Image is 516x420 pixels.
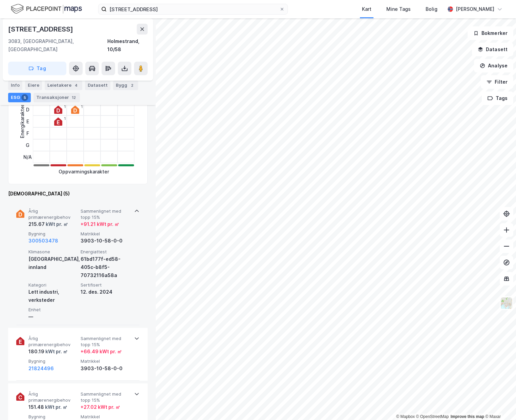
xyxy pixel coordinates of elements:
[28,249,78,255] span: Klimasone
[45,220,68,228] div: kWt pr. ㎡
[64,105,66,109] div: 1
[28,220,68,228] div: 215.67
[8,24,74,35] div: [STREET_ADDRESS]
[81,391,130,403] span: Sammenlignet med topp 15%
[396,414,415,419] a: Mapbox
[85,81,110,90] div: Datasett
[81,358,130,364] span: Matrikkel
[28,307,78,313] span: Enhet
[28,348,68,356] div: 180.19
[500,297,513,310] img: Z
[456,5,494,13] div: [PERSON_NAME]
[8,37,107,54] div: 3083, [GEOGRAPHIC_DATA], [GEOGRAPHIC_DATA]
[73,82,80,89] div: 4
[81,414,130,420] span: Matrikkel
[21,94,28,101] div: 5
[44,403,67,411] div: kWt pr. ㎡
[23,104,32,115] div: D
[386,5,411,13] div: Mine Tags
[28,282,78,288] span: Kategori
[59,168,109,176] div: Oppvarmingskarakter
[44,348,68,356] div: kWt pr. ㎡
[11,3,82,15] img: logo.f888ab2527a4732fd821a326f86c7f29.svg
[426,5,437,13] div: Bolig
[28,358,78,364] span: Bygning
[451,414,484,419] a: Improve this map
[482,387,516,420] iframe: Chat Widget
[25,81,42,90] div: Eiere
[8,93,31,102] div: ESG
[34,93,80,102] div: Transaksjoner
[28,414,78,420] span: Bygning
[70,94,77,101] div: 12
[81,336,130,348] span: Sammenlignet med topp 15%
[362,5,371,13] div: Kart
[81,255,130,279] div: 61bd177f-ed58-405c-b8f5-70732116a58a
[474,59,513,72] button: Analyse
[28,288,78,304] div: Lett industri, verksteder
[45,81,82,90] div: Leietakere
[81,208,130,220] span: Sammenlignet med topp 15%
[107,4,279,14] input: Søk på adresse, matrikkel, gårdeiere, leietakere eller personer
[23,151,32,163] div: N/A
[28,391,78,403] span: Årlig primærenergibehov
[81,249,130,255] span: Energiattest
[28,336,78,348] span: Årlig primærenergibehov
[416,414,449,419] a: OpenStreetMap
[28,237,58,245] button: 300503478
[23,127,32,139] div: F
[81,364,130,373] div: 3903-10-58-0-0
[81,237,130,245] div: 3903-10-58-0-0
[81,231,130,237] span: Matrikkel
[23,139,32,151] div: G
[472,43,513,56] button: Datasett
[28,231,78,237] span: Bygning
[107,37,148,54] div: Holmestrand, 10/58
[28,313,78,321] div: —
[81,220,119,228] div: + 91.21 kWt pr. ㎡
[8,190,148,198] div: [DEMOGRAPHIC_DATA] (5)
[28,403,67,411] div: 151.48
[28,364,54,373] button: 21824496
[468,26,513,40] button: Bokmerker
[482,387,516,420] div: Kontrollprogram for chat
[81,282,130,288] span: Sertifisert
[64,117,66,121] div: 1
[81,288,130,296] div: 12. des. 2024
[113,81,138,90] div: Bygg
[8,81,22,90] div: Info
[81,105,83,109] div: 1
[482,91,513,105] button: Tags
[28,208,78,220] span: Årlig primærenergibehov
[23,115,32,127] div: E
[81,348,122,356] div: + 66.49 kWt pr. ㎡
[18,104,26,138] div: Energikarakter
[8,62,66,75] button: Tag
[81,403,120,411] div: + 27.02 kWt pr. ㎡
[129,82,135,89] div: 2
[28,255,78,271] div: [GEOGRAPHIC_DATA], innland
[481,75,513,89] button: Filter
